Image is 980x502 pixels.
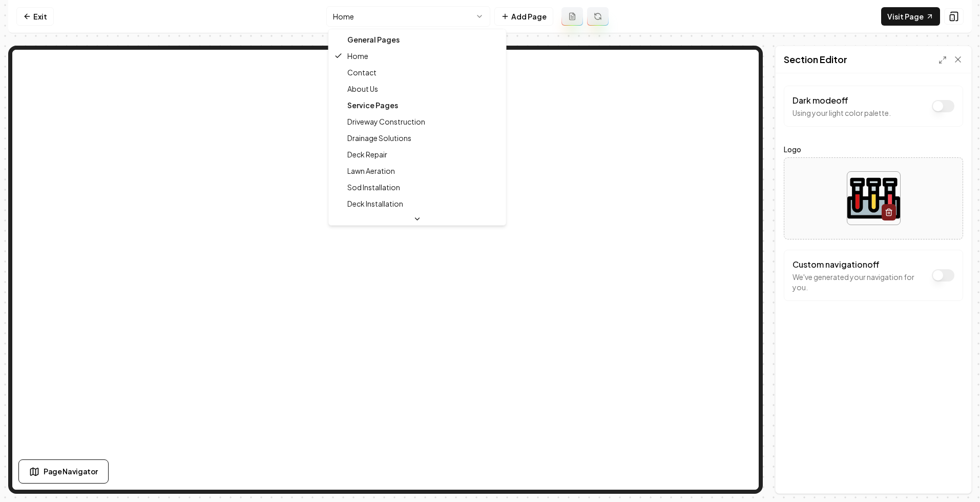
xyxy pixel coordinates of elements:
[347,149,387,159] span: Deck Repair
[347,182,400,192] span: Sod Installation
[347,84,378,94] span: About Us
[331,97,504,113] div: Service Pages
[331,31,504,48] div: General Pages
[347,166,395,176] span: Lawn Aeration
[347,116,425,127] span: Driveway Construction
[331,212,504,228] div: Service Area Pages
[347,67,377,77] span: Contact
[347,198,403,209] span: Deck Installation
[347,133,411,143] span: Drainage Solutions
[347,51,368,61] span: Home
